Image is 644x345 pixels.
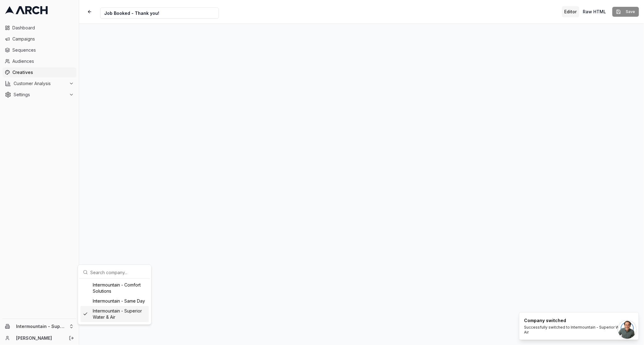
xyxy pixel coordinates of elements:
div: Suggestions [79,279,150,323]
div: Successfully switched to Intermountain - Superior Water & Air [524,325,631,335]
button: Toggle custom HTML [581,6,609,17]
span: Intermountain - Superior Water & Air [16,324,66,329]
span: Dashboard [12,25,74,31]
button: Log out [67,334,76,343]
span: Customer Analysis [14,80,66,87]
button: Toggle editor [562,6,579,17]
span: Sequences [12,47,74,53]
input: Internal Creative Name [100,7,219,19]
span: Campaigns [12,36,74,42]
span: Audiences [12,58,74,64]
div: Intermountain - Comfort Solutions [80,280,149,296]
a: Open chat [618,320,637,339]
div: Company switched [524,317,631,324]
div: Intermountain - Same Day [80,296,149,306]
a: [PERSON_NAME] [16,335,62,341]
div: Intermountain - Superior Water & Air [80,306,149,322]
span: Settings [14,92,66,98]
span: Creatives [12,69,74,75]
input: Search company... [90,266,146,278]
